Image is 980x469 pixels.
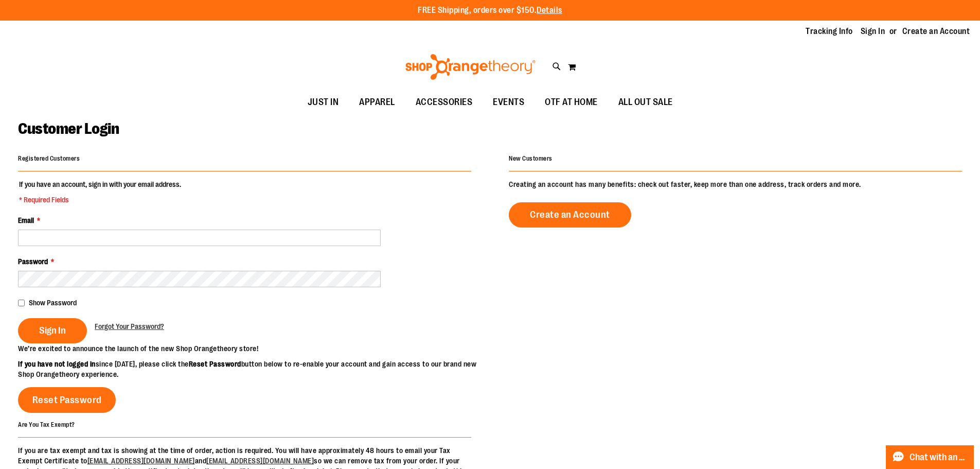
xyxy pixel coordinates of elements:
[95,322,164,331] span: Forgot Your Password?
[493,91,524,114] span: EVENTS
[509,155,553,162] strong: New Customers
[530,209,610,220] span: Create an Account
[18,318,87,343] button: Sign In
[19,195,181,205] span: * Required Fields
[359,91,395,114] span: APPAREL
[861,26,885,37] a: Sign In
[18,421,75,428] strong: Are You Tax Exempt?
[416,91,473,114] span: ACCESSORIES
[39,325,66,336] span: Sign In
[189,360,241,368] strong: Reset Password
[206,457,314,465] a: [EMAIL_ADDRESS][DOMAIN_NAME]
[618,91,673,114] span: ALL OUT SALE
[18,360,96,368] strong: If you have not logged in
[886,445,974,469] button: Chat with an Expert
[18,179,182,205] legend: If you have an account, sign in with your email address.
[18,155,80,162] strong: Registered Customers
[545,91,598,114] span: OTF AT HOME
[18,216,34,224] span: Email
[806,26,853,37] a: Tracking Info
[87,457,195,465] a: [EMAIL_ADDRESS][DOMAIN_NAME]
[418,5,562,16] p: FREE Shipping, orders over $150.
[18,387,116,413] a: Reset Password
[95,321,164,332] a: Forgot Your Password?
[910,453,968,462] span: Chat with an Expert
[18,359,490,379] p: since [DATE], please click the button below to re-enable your account and gain access to our bran...
[29,299,77,307] span: Show Password
[537,6,562,15] a: Details
[18,257,48,266] span: Password
[509,179,962,189] p: Creating an account has many benefits: check out faster, keep more than one address, track orders...
[32,394,102,406] span: Reset Password
[902,26,970,37] a: Create an Account
[18,120,119,137] span: Customer Login
[509,202,631,228] a: Create an Account
[18,343,490,354] p: We’re excited to announce the launch of the new Shop Orangetheory store!
[308,91,339,114] span: JUST IN
[404,54,537,80] img: Shop Orangetheory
